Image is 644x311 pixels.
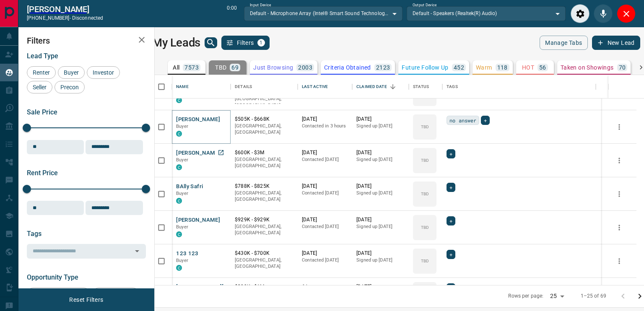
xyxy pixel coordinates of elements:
[176,183,203,191] button: BAlly Safri
[302,183,348,190] p: [DATE]
[152,36,200,49] h1: My Leads
[302,116,348,123] p: [DATE]
[302,250,348,257] p: [DATE]
[613,255,626,267] button: more
[594,4,613,23] div: Mute
[407,6,566,21] div: Default - Speakers (Realtek(R) Audio)
[449,217,452,225] span: +
[27,36,146,46] h2: Filters
[131,245,143,257] button: Open
[356,156,405,163] p: Signed up [DATE]
[447,216,455,225] div: +
[356,223,405,230] p: Signed up [DATE]
[449,116,476,124] span: no answer
[522,65,534,70] p: HOT
[302,216,348,223] p: [DATE]
[27,230,42,238] span: Tags
[176,75,189,98] div: Name
[172,75,231,98] div: Name
[447,250,455,259] div: +
[476,65,492,70] p: Warm
[235,116,293,123] p: $505K - $668K
[302,149,348,156] p: [DATE]
[235,283,293,290] p: $399K - $1M
[561,65,614,70] p: Taken on Showings
[421,224,429,231] p: TBD
[613,188,626,200] button: more
[356,123,405,130] p: Signed up [DATE]
[613,221,626,234] button: more
[356,183,405,190] p: [DATE]
[449,250,452,259] span: +
[72,15,103,21] span: disconnected
[215,65,226,70] p: TBD
[27,4,103,14] h2: [PERSON_NAME]
[421,191,429,197] p: TBD
[302,75,328,98] div: Last Active
[356,149,405,156] p: [DATE]
[176,164,182,170] div: condos.ca
[481,116,490,125] div: +
[324,65,371,70] p: Criteria Obtained
[447,183,455,192] div: +
[449,150,452,158] span: +
[302,283,348,290] p: 6 hours ago
[27,14,103,22] p: [PHONE_NUMBER] -
[387,81,399,93] button: Sort
[302,223,348,230] p: Contacted [DATE]
[447,283,455,293] div: +
[409,75,442,98] div: Status
[539,65,546,70] p: 56
[176,231,182,237] div: condos.ca
[58,66,85,79] div: Buyer
[235,123,293,136] p: [GEOGRAPHIC_DATA], [GEOGRAPHIC_DATA]
[447,75,458,98] div: Tags
[421,258,429,264] p: TBD
[613,121,626,133] button: more
[27,81,52,93] div: Seller
[235,190,293,203] p: [GEOGRAPHIC_DATA], [GEOGRAPHIC_DATA]
[449,284,452,292] span: +
[235,149,293,156] p: $600K - $3M
[235,89,293,109] p: [GEOGRAPHIC_DATA] | [GEOGRAPHIC_DATA], [GEOGRAPHIC_DATA]
[176,265,182,271] div: condos.ca
[508,293,543,300] p: Rows per page:
[302,190,348,197] p: Contacted [DATE]
[27,169,58,177] span: Rent Price
[352,75,409,98] div: Claimed Date
[235,250,293,257] p: $430K - $700K
[356,216,405,223] p: [DATE]
[176,198,182,204] div: condos.ca
[421,157,429,163] p: TBD
[176,131,182,137] div: condos.ca
[413,3,436,8] label: Output Device
[302,123,348,130] p: Contacted in 3 hours
[442,75,596,98] div: Tags
[356,250,405,257] p: [DATE]
[30,69,53,76] span: Renter
[250,3,271,8] label: Input Device
[55,81,85,93] div: Precon
[231,65,239,70] p: 69
[176,283,266,291] button: [MEDICAL_DATA][PERSON_NAME]
[235,223,293,236] p: [GEOGRAPHIC_DATA], [GEOGRAPHIC_DATA]
[356,75,387,98] div: Claimed Date
[356,257,405,264] p: Signed up [DATE]
[176,258,188,263] span: Buyer
[235,183,293,190] p: $788K - $825K
[227,4,237,23] p: 0:00
[356,116,405,123] p: [DATE]
[356,283,405,290] p: [DATE]
[376,65,390,70] p: 2123
[87,66,120,79] div: Investor
[90,69,117,76] span: Investor
[176,250,199,258] button: 123 123
[216,147,226,158] a: Open in New Tab
[619,65,626,70] p: 70
[64,293,109,307] button: Reset Filters
[447,149,455,158] div: +
[173,65,179,70] p: All
[540,36,587,50] button: Manage Tabs
[235,257,293,270] p: [GEOGRAPHIC_DATA], [GEOGRAPHIC_DATA]
[221,36,270,50] button: Filters1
